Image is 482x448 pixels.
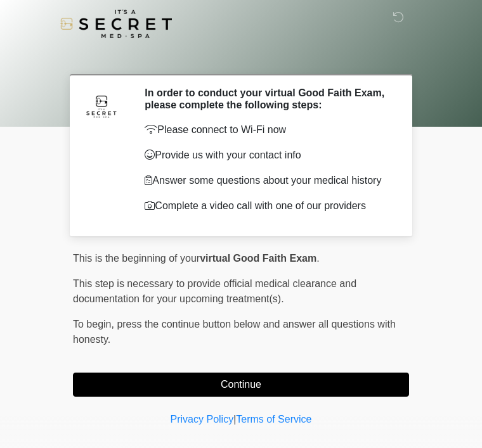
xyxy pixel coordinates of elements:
img: It's A Secret Med Spa Logo [60,10,172,38]
span: This step is necessary to provide official medical clearance and documentation for your upcoming ... [73,278,356,304]
h2: In order to conduct your virtual Good Faith Exam, please complete the following steps: [145,87,390,111]
p: Please connect to Wi-Fi now [145,122,390,138]
p: Provide us with your contact info [145,148,390,163]
span: . [316,253,319,264]
h1: ‎ ‎ [63,46,419,69]
span: press the continue button below and answer all questions with honesty. [73,319,396,345]
a: Terms of Service [236,414,311,425]
p: Complete a video call with one of our providers [145,198,390,214]
img: Agent Avatar [82,87,120,125]
a: | [233,414,236,425]
strong: virtual Good Faith Exam [200,253,316,264]
span: To begin, [73,319,117,330]
span: This is the beginning of your [73,253,200,264]
button: Continue [73,373,409,397]
p: Answer some questions about your medical history [145,173,390,188]
a: Privacy Policy [171,414,234,425]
